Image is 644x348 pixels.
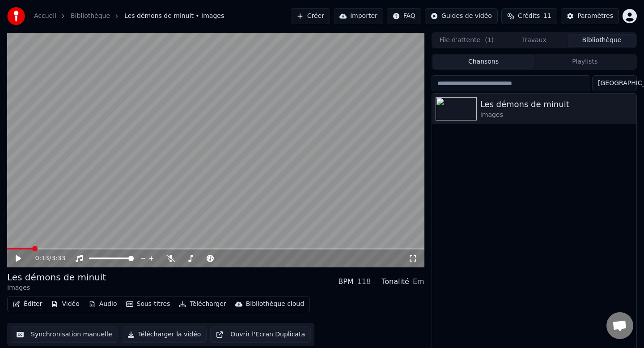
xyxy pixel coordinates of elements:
[122,327,207,343] button: Télécharger la vidéo
[35,254,49,263] span: 0:13
[7,284,106,292] div: Images
[534,56,636,69] button: Playlists
[485,36,494,45] span: ( 1 )
[501,8,557,24] button: Crédits11
[606,312,633,339] a: Ouvrir le chat
[246,300,304,309] div: Bibliothèque cloud
[11,327,118,343] button: Synchronisation manuelle
[357,276,371,287] div: 118
[175,298,229,310] button: Télécharger
[85,298,121,310] button: Audio
[47,298,83,310] button: Vidéo
[35,254,57,263] div: /
[7,7,25,25] img: youka
[124,12,224,21] span: Les démons de minuit • Images
[34,12,56,21] a: Accueil
[425,8,498,24] button: Guides de vidéo
[413,276,424,287] div: Em
[543,12,551,21] span: 11
[210,327,311,343] button: Ouvrir l'Ecran Duplicata
[291,8,330,24] button: Créer
[518,12,540,21] span: Crédits
[561,8,619,24] button: Paramètres
[334,8,383,24] button: Importer
[387,8,421,24] button: FAQ
[381,276,409,287] div: Tonalité
[577,12,613,21] div: Paramètres
[9,298,46,310] button: Éditer
[71,12,110,21] a: Bibliothèque
[7,271,106,284] div: Les démons de minuit
[500,34,568,47] button: Travaux
[34,12,224,21] nav: breadcrumb
[123,298,174,310] button: Sous-titres
[480,111,633,120] div: Images
[51,254,65,263] span: 3:33
[338,276,353,287] div: BPM
[433,34,500,47] button: File d'attente
[480,98,633,111] div: Les démons de minuit
[433,56,534,69] button: Chansons
[568,34,636,47] button: Bibliothèque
